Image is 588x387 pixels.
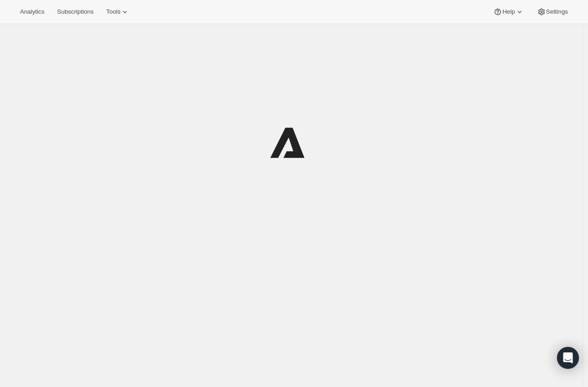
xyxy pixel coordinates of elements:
button: Analytics [15,5,50,18]
button: Subscriptions [52,5,99,18]
span: Help [502,8,515,15]
button: Help [488,5,529,18]
button: Settings [531,5,573,18]
span: Subscriptions [57,8,93,15]
button: Tools [101,5,135,18]
span: Analytics [20,8,44,15]
span: Tools [106,8,120,15]
div: Open Intercom Messenger [557,347,579,369]
span: Settings [546,8,568,15]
